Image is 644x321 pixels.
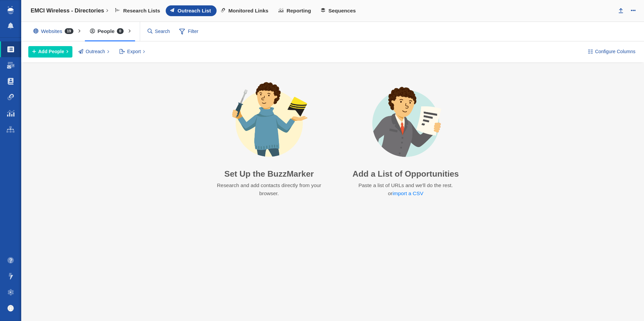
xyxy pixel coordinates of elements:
[123,8,160,14] span: Research Lists
[116,46,149,58] button: Export
[31,7,104,14] h4: EMCI Wireless - Directories
[166,5,217,16] a: Outreach List
[217,5,274,16] a: Monitored Links
[145,26,173,37] input: Search
[206,169,332,179] h3: Set Up the BuzzMarker
[595,48,636,55] span: Configure Columns
[65,28,73,34] span: 19
[317,5,361,16] a: Sequences
[392,190,423,196] a: import a CSV
[7,6,13,14] img: buzzstream_logo_iconsimple.png
[352,169,459,179] h3: Add a List of Opportunities
[287,8,311,14] span: Reporting
[175,25,202,38] span: Filter
[358,81,454,164] img: avatar-import-list.png
[221,81,317,164] img: avatar-buzzmarker-setup.png
[213,181,325,198] p: Research and add contacts directly from your browser.
[7,305,14,312] img: default_avatar.png
[75,46,113,58] button: Outreach
[584,46,639,58] button: Configure Columns
[228,8,268,14] span: Monitored Links
[127,48,141,55] span: Export
[328,8,356,14] span: Sequences
[28,24,82,39] div: Websites
[28,46,72,58] button: Add People
[274,5,317,16] a: Reporting
[358,181,453,198] p: Paste a list of URLs and we'll do the rest. or
[38,48,64,55] span: Add People
[111,5,166,16] a: Research Lists
[86,48,105,55] span: Outreach
[178,8,211,14] span: Outreach List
